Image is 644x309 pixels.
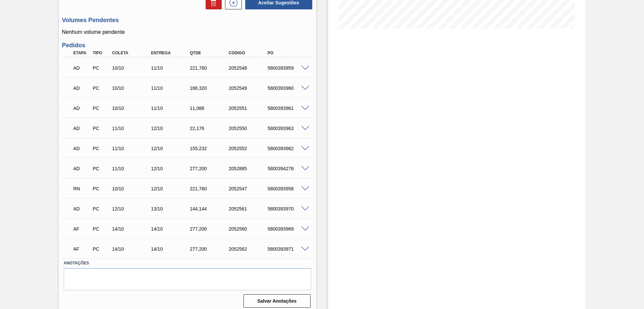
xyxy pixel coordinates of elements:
[266,146,310,151] div: 5800393962
[266,226,310,232] div: 5800393969
[149,51,193,55] div: Entrega
[91,226,111,232] div: Pedido de Compra
[227,126,271,131] div: 2052550
[266,51,310,55] div: PO
[188,146,232,151] div: 155,232
[110,51,154,55] div: Coleta
[266,186,310,191] div: 5800393958
[227,226,271,232] div: 2052560
[73,85,90,91] p: AD
[91,126,111,131] div: Pedido de Compra
[149,166,193,171] div: 12/10/2025
[227,206,271,211] div: 2052561
[64,258,311,268] label: Anotações
[227,166,271,171] div: 2052885
[188,51,232,55] div: Qtde
[149,206,193,211] div: 13/10/2025
[188,226,232,232] div: 277,200
[149,226,193,232] div: 14/10/2025
[266,126,310,131] div: 5800393963
[73,106,90,111] p: AD
[227,51,271,55] div: Código
[149,85,193,91] div: 11/10/2025
[72,201,92,216] div: Aguardando Descarga
[110,206,154,211] div: 12/10/2025
[73,166,90,171] p: AD
[110,65,154,71] div: 10/10/2025
[188,65,232,71] div: 221,760
[188,126,232,131] div: 22,176
[266,206,310,211] div: 5800393970
[244,294,311,308] button: Salvar Anotações
[149,146,193,151] div: 12/10/2025
[188,206,232,211] div: 144,144
[227,146,271,151] div: 2052552
[266,85,310,91] div: 5800393960
[266,246,310,252] div: 5800393971
[72,161,92,176] div: Aguardando Descarga
[149,246,193,252] div: 14/10/2025
[72,51,92,55] div: Etapa
[188,246,232,252] div: 277,200
[91,51,111,55] div: Tipo
[188,106,232,111] div: 11,088
[149,65,193,71] div: 11/10/2025
[72,81,92,96] div: Aguardando Descarga
[227,106,271,111] div: 2052551
[110,166,154,171] div: 11/10/2025
[73,126,90,131] p: AD
[73,146,90,151] p: AD
[91,106,111,111] div: Pedido de Compra
[72,141,92,156] div: Aguardando Descarga
[110,246,154,252] div: 14/10/2025
[91,246,111,252] div: Pedido de Compra
[266,65,310,71] div: 5800393959
[73,206,90,211] p: AD
[227,186,271,191] div: 2052547
[110,106,154,111] div: 10/10/2025
[72,242,92,256] div: Aguardando Faturamento
[72,61,92,75] div: Aguardando Descarga
[110,85,154,91] div: 10/10/2025
[72,181,92,196] div: Em Renegociação
[227,85,271,91] div: 2052549
[91,146,111,151] div: Pedido de Compra
[110,226,154,232] div: 14/10/2025
[73,65,90,71] p: AD
[91,166,111,171] div: Pedido de Compra
[149,186,193,191] div: 12/10/2025
[73,226,90,232] p: AF
[149,126,193,131] div: 12/10/2025
[149,106,193,111] div: 11/10/2025
[188,186,232,191] div: 221,760
[110,186,154,191] div: 10/10/2025
[73,186,90,191] p: RN
[91,65,111,71] div: Pedido de Compra
[188,166,232,171] div: 277,200
[110,146,154,151] div: 11/10/2025
[91,206,111,211] div: Pedido de Compra
[62,17,313,24] h3: Volumes Pendentes
[227,65,271,71] div: 2052548
[62,42,313,49] h3: Pedidos
[62,29,313,35] p: Nenhum volume pendente
[266,106,310,111] div: 5800393961
[110,126,154,131] div: 11/10/2025
[72,101,92,116] div: Aguardando Descarga
[72,121,92,136] div: Aguardando Descarga
[73,246,90,252] p: AF
[227,246,271,252] div: 2052562
[91,85,111,91] div: Pedido de Compra
[91,186,111,191] div: Pedido de Compra
[72,222,92,236] div: Aguardando Faturamento
[266,166,310,171] div: 5800394276
[188,85,232,91] div: 166,320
